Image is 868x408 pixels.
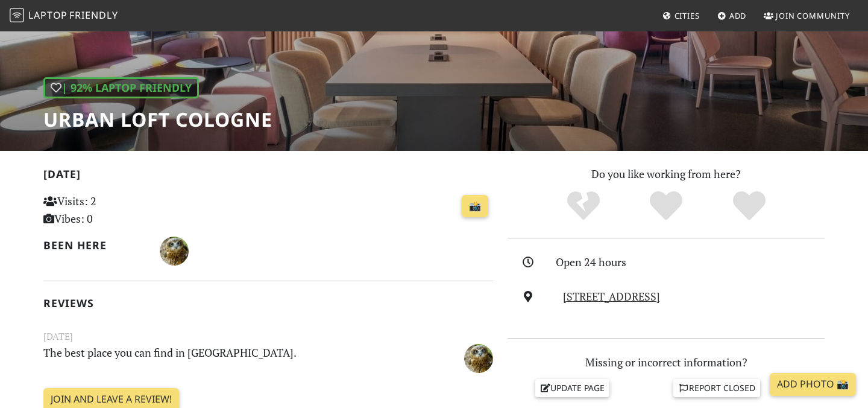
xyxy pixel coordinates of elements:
a: Add [712,5,752,27]
span: Максим Сабянин [160,243,189,257]
small: [DATE] [36,329,500,344]
h2: Been here [43,239,145,252]
a: [STREET_ADDRESS] [563,289,660,304]
span: Join Community [776,10,850,21]
a: Report closed [673,379,760,397]
h1: URBAN LOFT Cologne [43,108,272,131]
p: Visits: 2 Vibes: 0 [43,193,184,228]
div: Open 24 hours [556,253,832,271]
div: Yes [624,190,708,223]
div: No [542,190,625,223]
a: Join Community [759,5,855,27]
a: 📸 [462,195,488,218]
img: 2954-maksim.jpg [464,344,493,373]
span: Cities [675,10,700,21]
span: Laptop [28,8,68,22]
a: Cities [658,5,705,27]
a: LaptopFriendly LaptopFriendly [10,5,118,27]
p: Do you like working from here? [508,165,825,183]
h2: [DATE] [43,168,493,185]
div: | 92% Laptop Friendly [43,77,199,98]
span: Friendly [69,8,118,22]
div: Definitely! [708,190,791,223]
img: LaptopFriendly [10,8,24,22]
a: Update page [535,379,610,397]
img: 2954-maksim.jpg [160,237,189,266]
h2: Reviews [43,297,493,310]
span: Максим Сабянин [464,349,493,364]
span: Add [729,10,747,21]
p: Missing or incorrect information? [508,354,825,371]
p: The best place you can find in [GEOGRAPHIC_DATA]. [36,344,423,371]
